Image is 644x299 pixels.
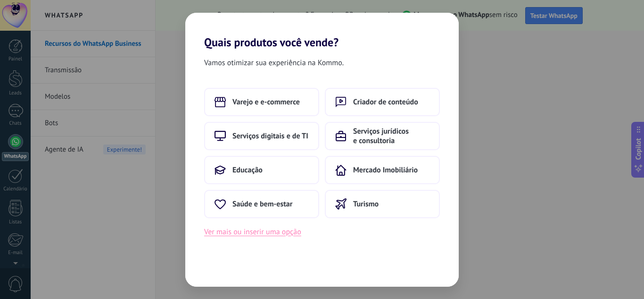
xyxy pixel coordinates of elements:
[204,57,344,69] span: Vamos otimizar sua experiência na Kommo.
[325,190,440,218] button: Turismo
[325,122,440,150] button: Serviços jurídicos e consultoria
[204,190,319,218] button: Saúde e bem-estar
[353,97,418,107] span: Criador de conteúdo
[185,13,459,49] h2: Quais produtos você vende?
[232,165,263,175] span: Educação
[232,97,300,107] span: Varejo e e-commerce
[232,199,292,209] span: Saúde e bem-estar
[353,165,418,175] span: Mercado Imobiliário
[204,226,301,238] button: Ver mais ou inserir uma opção
[232,131,308,141] span: Serviços digitais e de TI
[353,199,379,209] span: Turismo
[204,122,319,150] button: Serviços digitais e de TI
[325,156,440,184] button: Mercado Imobiliário
[353,127,429,145] span: Serviços jurídicos e consultoria
[204,88,319,116] button: Varejo e e-commerce
[204,156,319,184] button: Educação
[325,88,440,116] button: Criador de conteúdo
